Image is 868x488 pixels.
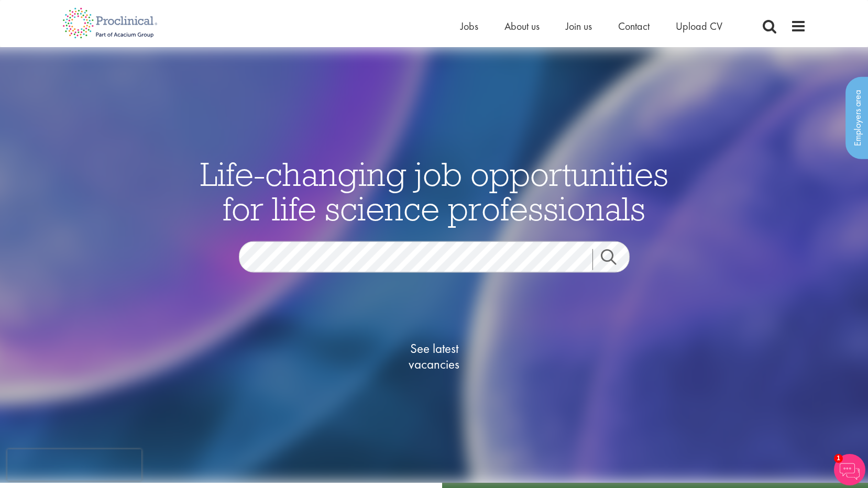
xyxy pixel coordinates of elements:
a: Jobs [460,19,478,33]
a: Job search submit button [592,249,638,270]
span: 1 [834,454,843,463]
a: Join us [566,19,592,33]
a: Contact [618,19,650,33]
a: Upload CV [676,19,722,33]
span: See latest vacancies [382,340,487,372]
a: See latestvacancies [382,298,487,414]
a: About us [504,19,540,33]
iframe: reCAPTCHA [7,449,141,481]
img: Chatbot [834,454,865,485]
span: Life-changing job opportunities for life science professionals [200,152,668,229]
